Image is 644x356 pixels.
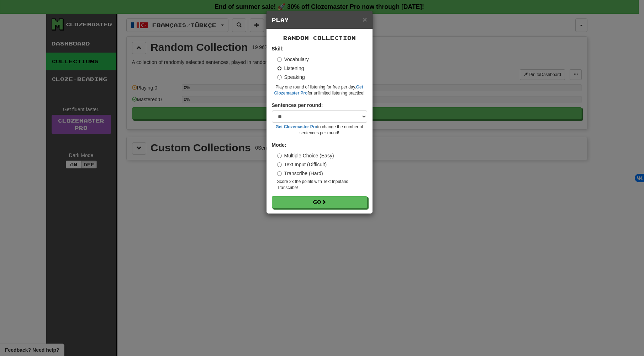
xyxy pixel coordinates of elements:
label: Sentences per round: [272,102,323,109]
h5: Play [272,16,367,23]
small: to change the number of sentences per round! [272,124,367,136]
input: Transcribe (Hard) [277,171,282,176]
button: Go [272,196,367,208]
strong: Mode: [272,142,286,148]
input: Multiple Choice (Easy) [277,153,282,158]
small: Score 2x the points with Text Input and Transcribe ! [277,179,367,191]
input: Text Input (Difficult) [277,162,282,167]
a: Get Clozemaster Pro [276,124,317,129]
strong: Skill: [272,46,284,52]
label: Listening [277,65,304,72]
input: Vocabulary [277,57,282,62]
input: Speaking [277,75,282,80]
label: Text Input (Difficult) [277,161,327,168]
input: Listening [277,66,282,71]
span: × [363,15,367,23]
small: Play one round of listening for free per day. for unlimited listening practice! [272,84,367,96]
label: Speaking [277,74,305,81]
label: Vocabulary [277,56,309,63]
label: Multiple Choice (Easy) [277,152,334,159]
label: Transcribe (Hard) [277,170,323,177]
button: Close [363,16,367,23]
span: Random Collection [283,35,356,41]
